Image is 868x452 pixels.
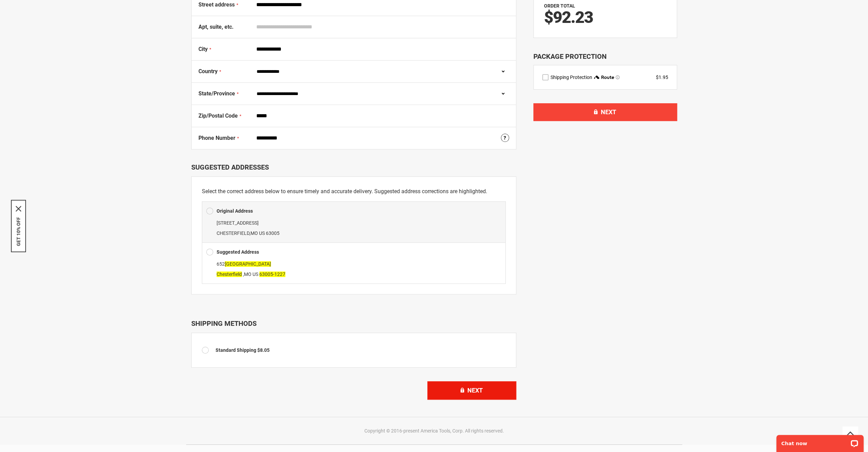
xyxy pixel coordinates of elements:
[656,74,668,81] div: $1.95
[533,103,677,121] button: Next
[198,1,235,8] span: Street address
[616,75,620,79] span: Learn more
[198,24,234,30] span: Apt, suite, etc.
[217,220,259,226] span: [STREET_ADDRESS]
[250,230,258,236] span: MO
[217,249,259,255] b: Suggested Address
[198,46,208,52] span: City
[191,163,516,171] div: Suggested Addresses
[217,271,242,277] span: Chesterfield
[252,271,258,277] span: US
[16,217,21,246] button: GET 10% OFF
[542,74,668,81] div: route shipping protection selector element
[206,218,501,238] div: ,
[427,381,516,400] button: Next
[198,68,218,75] span: Country
[533,52,677,62] div: Package Protection
[202,187,506,196] p: Select the correct address below to ensure timely and accurate delivery. Suggested address correc...
[259,271,285,277] span: 63005-1227
[198,135,235,141] span: Phone Number
[467,387,483,394] span: Next
[198,90,235,97] span: State/Province
[217,261,271,267] span: 652
[550,75,592,80] span: Shipping Protection
[266,230,280,236] span: 63005
[544,8,593,27] span: $92.23
[217,230,249,236] span: CHESTERFIELD
[217,208,253,214] b: Original Address
[206,259,501,279] div: ,
[190,427,679,434] div: Copyright © 2016-present America Tools, Corp. All rights reserved.
[191,319,516,328] div: Shipping Methods
[544,3,575,9] strong: Order Total
[198,112,238,119] span: Zip/Postal Code
[259,230,265,236] span: US
[257,347,270,353] span: $8.05
[16,206,21,212] svg: close icon
[244,271,251,277] span: MO
[216,347,256,353] span: Standard Shipping
[772,430,868,452] iframe: LiveChat chat widget
[225,261,271,267] span: [GEOGRAPHIC_DATA]
[16,206,21,212] button: Close
[601,108,616,116] span: Next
